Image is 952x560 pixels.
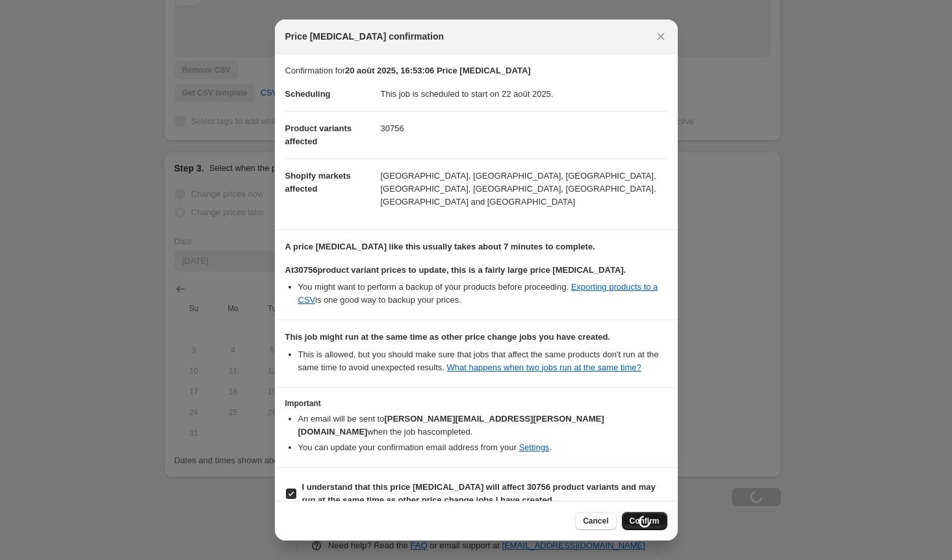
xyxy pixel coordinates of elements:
[381,77,667,111] dd: This job is scheduled to start on 22 août 2025.
[285,64,667,77] p: Confirmation for
[298,414,604,437] b: [PERSON_NAME][EMAIL_ADDRESS][PERSON_NAME][DOMAIN_NAME]
[285,171,351,194] span: Shopify markets affected
[381,111,667,146] dd: 30756
[285,398,667,409] h3: Important
[575,512,616,530] button: Cancel
[381,159,667,219] dd: [GEOGRAPHIC_DATA], [GEOGRAPHIC_DATA], [GEOGRAPHIC_DATA], [GEOGRAPHIC_DATA], [GEOGRAPHIC_DATA], [G...
[302,482,656,505] b: I understand that this price [MEDICAL_DATA] will affect 30756 product variants and may run at the...
[285,89,331,99] span: Scheduling
[298,348,667,374] li: This is allowed, but you should make sure that jobs that affect the same products don ' t run at ...
[447,363,641,372] a: What happens when two jobs run at the same time?
[298,441,667,454] li: You can update your confirmation email address from your .
[519,442,549,452] a: Settings
[298,281,667,307] li: You might want to perform a backup of your products before proceeding. is one good way to backup ...
[285,265,626,275] b: At 30756 product variant prices to update, this is a fairly large price [MEDICAL_DATA].
[652,27,670,45] button: Close
[298,413,667,439] li: An email will be sent to when the job has completed .
[285,332,611,342] b: This job might run at the same time as other price change jobs you have created.
[285,30,444,43] span: Price [MEDICAL_DATA] confirmation
[285,123,352,146] span: Product variants affected
[583,516,608,526] span: Cancel
[345,66,531,75] b: 20 août 2025, 16:53:06 Price [MEDICAL_DATA]
[285,242,595,251] b: A price [MEDICAL_DATA] like this usually takes about 7 minutes to complete.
